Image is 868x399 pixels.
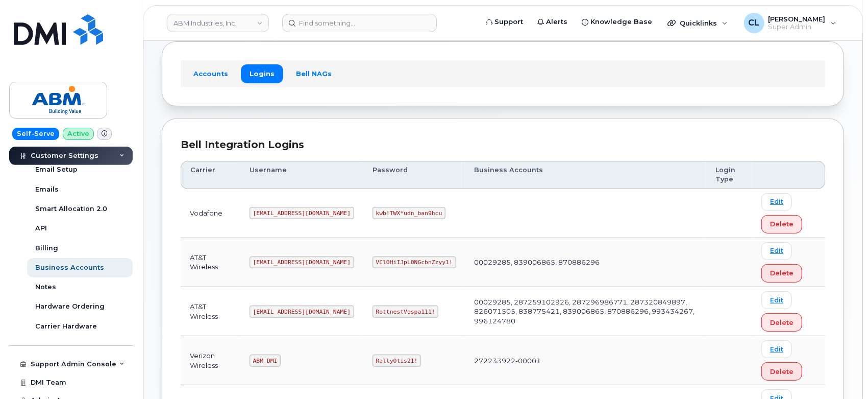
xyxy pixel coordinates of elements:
[660,13,735,33] div: Quicklinks
[768,23,826,31] span: Super Admin
[761,242,792,260] a: Edit
[770,219,793,229] span: Delete
[761,291,792,309] a: Edit
[181,336,240,385] td: Verizon Wireless
[749,17,760,29] span: CL
[768,15,826,23] span: [PERSON_NAME]
[465,238,706,287] td: 00029285, 839006865, 870886296
[181,287,240,336] td: AT&T Wireless
[761,193,792,211] a: Edit
[770,268,793,278] span: Delete
[250,207,354,219] code: [EMAIL_ADDRESS][DOMAIN_NAME]
[761,340,792,358] a: Edit
[494,17,523,27] span: Support
[770,367,793,377] span: Delete
[761,313,802,332] button: Delete
[479,12,530,32] a: Support
[181,238,240,287] td: AT&T Wireless
[181,137,825,152] div: Bell Integration Logins
[282,14,437,32] input: Find something...
[287,64,340,83] a: Bell NAGs
[546,17,567,27] span: Alerts
[706,161,752,189] th: Login Type
[241,64,283,83] a: Logins
[680,19,717,27] span: Quicklinks
[575,12,659,32] a: Knowledge Base
[250,256,354,269] code: [EMAIL_ADDRESS][DOMAIN_NAME]
[737,13,844,33] div: Carl Larrison
[465,161,706,189] th: Business Accounts
[373,355,421,367] code: RallyOtis21!
[761,215,802,233] button: Delete
[250,306,354,318] code: [EMAIL_ADDRESS][DOMAIN_NAME]
[761,362,802,381] button: Delete
[250,355,281,367] code: ABM_DMI
[465,287,706,336] td: 00029285, 287259102926, 287296986771, 287320849897, 826071505, 838775421, 839006865, 870886296, 9...
[590,17,652,27] span: Knowledge Base
[181,161,240,189] th: Carrier
[167,14,269,32] a: ABM Industries, Inc.
[530,12,575,32] a: Alerts
[240,161,363,189] th: Username
[373,256,456,269] code: VClOHiIJpL0NGcbnZzyy1!
[761,264,802,283] button: Delete
[181,189,240,238] td: Vodafone
[185,64,237,83] a: Accounts
[373,207,445,219] code: kwb!TWX*udn_ban9hcu
[373,306,439,318] code: RottnestVespa111!
[770,318,793,327] span: Delete
[363,161,465,189] th: Password
[465,336,706,385] td: 272233922-00001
